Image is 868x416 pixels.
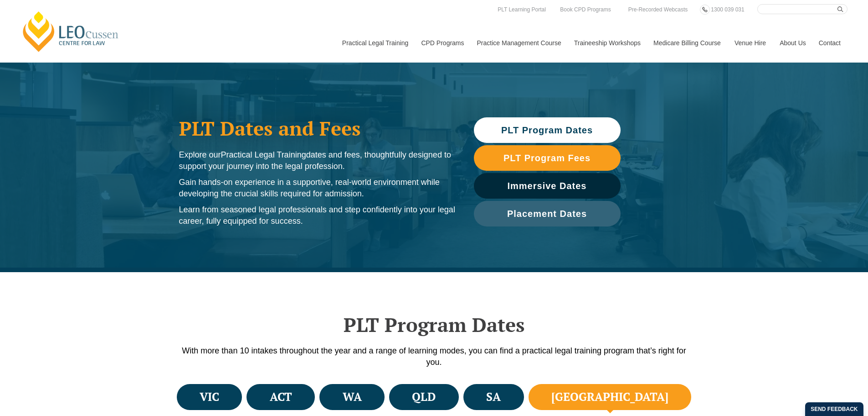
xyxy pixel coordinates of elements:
[503,153,591,163] span: PLT Program Fees
[412,390,436,405] h4: QLD
[558,5,613,15] a: Book CPD Programs
[551,390,668,405] h4: [GEOGRAPHIC_DATA]
[567,23,647,63] a: Traineeship Workshops
[474,173,621,199] a: Immersive Dates
[179,117,456,140] h1: PLT Dates and Fees
[270,390,292,405] h4: ACT
[647,23,728,63] a: Medicare Billing Course
[501,126,593,135] span: PLT Program Dates
[200,390,219,405] h4: VIC
[474,145,621,171] a: PLT Program Fees
[175,313,694,336] h2: PLT Program Dates
[221,150,306,159] span: Practical Legal Training
[179,204,456,227] p: Learn from seasoned legal professionals and step confidently into your legal career, fully equipp...
[486,390,501,405] h4: SA
[812,23,847,63] a: Contact
[175,345,694,368] p: With more than 10 intakes throughout the year and a range of learning modes, you can find a pract...
[807,355,845,393] iframe: LiveChat chat widget
[179,177,456,200] p: Gain hands-on experience in a supportive, real-world environment while developing the crucial ski...
[495,5,548,15] a: PLT Learning Portal
[343,390,362,405] h4: WA
[414,23,470,63] a: CPD Programs
[773,23,812,63] a: About Us
[474,201,621,226] a: Placement Dates
[21,10,121,53] a: [PERSON_NAME] Centre for Law
[626,5,690,15] a: Pre-Recorded Webcasts
[508,181,587,190] span: Immersive Dates
[179,149,456,172] p: Explore our dates and fees, thoughtfully designed to support your journey into the legal profession.
[474,117,621,143] a: PLT Program Dates
[728,23,773,63] a: Venue Hire
[709,5,746,15] a: 1300 039 031
[335,23,415,63] a: Practical Legal Training
[507,209,587,218] span: Placement Dates
[470,23,567,63] a: Practice Management Course
[711,6,744,13] span: 1300 039 031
